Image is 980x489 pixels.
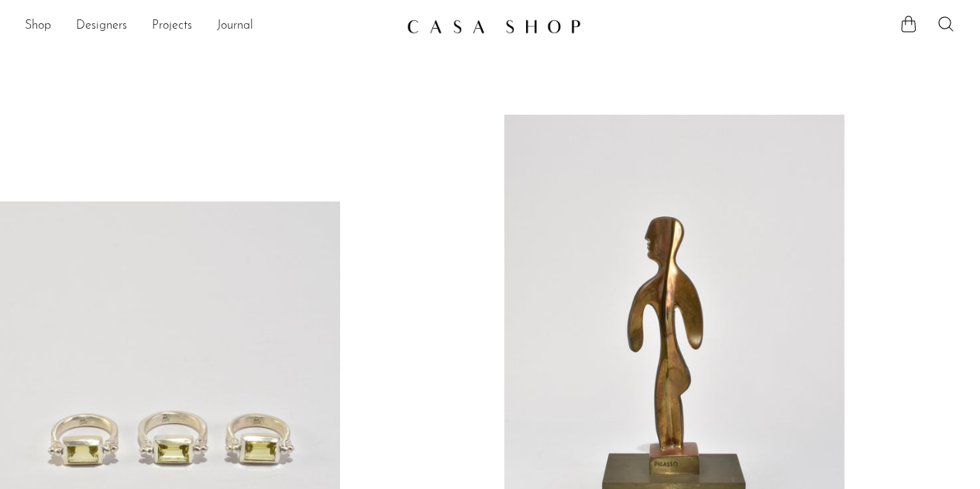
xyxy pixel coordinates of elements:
[76,16,127,36] a: Designers
[152,16,192,36] a: Projects
[25,16,51,36] a: Shop
[25,13,394,40] nav: Desktop navigation
[217,16,253,36] a: Journal
[25,13,394,40] ul: NEW HEADER MENU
